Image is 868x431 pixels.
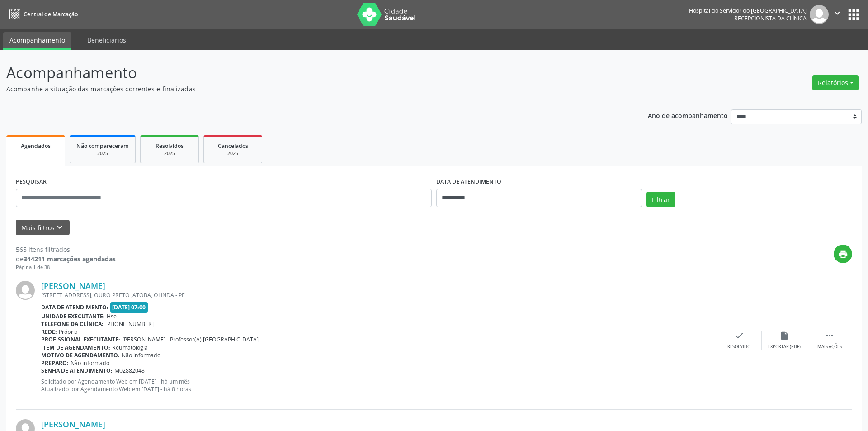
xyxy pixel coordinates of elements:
i: insert_drive_file [779,331,789,341]
span: Central de Marcação [24,10,78,18]
div: 565 itens filtrados [16,245,116,254]
p: Acompanhamento [6,62,605,84]
b: Telefone da clínica: [41,320,104,328]
button: apps [846,7,862,23]
a: [PERSON_NAME] [41,281,105,291]
strong: 344211 marcações agendadas [24,255,116,263]
img: img [16,281,35,300]
i: keyboard_arrow_down [55,223,65,232]
div: 2025 [147,150,192,157]
p: Ano de acompanhamento [648,109,728,121]
div: Mais ações [817,344,842,350]
p: Acompanhe a situação das marcações correntes e finalizadas [6,84,605,94]
i:  [832,8,842,18]
a: [PERSON_NAME] [41,419,105,429]
p: Solicitado por Agendamento Web em [DATE] - há um mês Atualizado por Agendamento Web em [DATE] - h... [41,378,717,393]
span: Recepcionista da clínica [734,14,807,22]
div: de [16,254,116,264]
span: M02882043 [114,367,145,374]
b: Unidade executante: [41,313,105,320]
button: Mais filtroskeyboard_arrow_down [16,220,70,236]
button: Filtrar [646,192,675,207]
i: print [838,249,848,259]
div: 2025 [210,150,255,157]
div: Resolvido [727,344,750,350]
b: Data de atendimento: [41,303,108,311]
label: DATA DE ATENDIMENTO [436,175,501,189]
span: [PHONE_NUMBER] [105,320,154,328]
b: Rede: [41,328,57,336]
b: Senha de atendimento: [41,367,113,374]
a: Central de Marcação [6,7,78,22]
b: Profissional executante: [41,336,120,343]
i:  [825,331,835,341]
div: Exportar (PDF) [768,344,801,350]
b: Motivo de agendamento: [41,351,120,359]
div: Página 1 de 38 [16,264,116,271]
b: Preparo: [41,359,69,367]
a: Acompanhamento [3,32,71,50]
span: Não compareceram [76,142,129,150]
button:  [829,5,846,24]
b: Item de agendamento: [41,344,110,351]
button: Relatórios [812,75,859,90]
span: Própria [59,328,78,336]
button: print [834,245,852,263]
a: Beneficiários [81,32,132,48]
span: Hse [107,313,117,320]
span: Reumatologia [112,344,148,351]
div: 2025 [76,150,129,157]
span: [PERSON_NAME] - Professor(A) [GEOGRAPHIC_DATA] [122,336,259,343]
span: Não informado [122,351,160,359]
div: [STREET_ADDRESS], OURO PRETO JATOBA, OLINDA - PE [41,291,717,299]
i: check [734,331,744,341]
span: Resolvidos [156,142,184,150]
div: Hospital do Servidor do [GEOGRAPHIC_DATA] [689,7,807,14]
img: img [810,5,829,24]
span: Não informado [71,359,109,367]
span: [DATE] 07:00 [110,302,148,313]
span: Cancelados [218,142,248,150]
label: PESQUISAR [16,175,47,189]
span: Agendados [21,142,51,150]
